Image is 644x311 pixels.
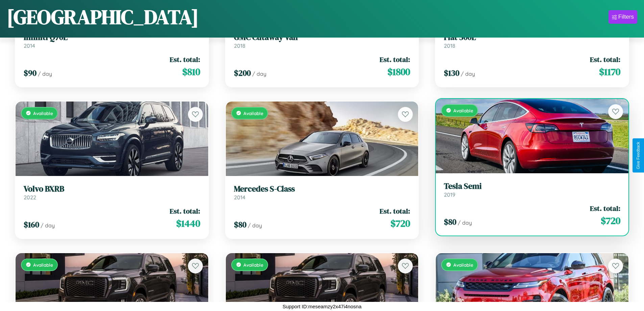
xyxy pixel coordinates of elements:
a: Volvo BXRB2022 [24,184,200,201]
a: Infiniti Q70L2014 [24,32,200,49]
p: Support ID: meseamzy2x47i4nosna [283,302,361,311]
span: 2018 [234,42,245,49]
span: $ 1170 [599,65,620,79]
span: $ 130 [444,67,459,79]
span: $ 1440 [176,217,200,230]
h3: Fiat 500L [444,32,620,42]
span: $ 90 [24,67,37,79]
span: Available [453,262,473,268]
span: Est. total: [590,54,620,64]
span: Est. total: [380,54,410,64]
div: Filters [618,14,634,20]
a: Mercedes S-Class2014 [234,184,410,201]
a: Tesla Semi2019 [444,181,620,198]
div: Give Feedback [636,142,641,169]
span: Available [453,108,473,113]
h3: Tesla Semi [444,181,620,191]
span: / day [252,70,266,77]
h3: Mercedes S-Class [234,184,410,194]
span: Available [243,262,263,268]
h1: [GEOGRAPHIC_DATA] [7,3,199,31]
span: 2018 [444,42,455,49]
span: Est. total: [170,54,200,64]
span: 2019 [444,191,455,198]
a: Fiat 500L2018 [444,32,620,49]
span: Est. total: [380,206,410,216]
span: Available [33,262,53,268]
span: Est. total: [170,206,200,216]
span: 2014 [234,194,245,201]
a: GMC Cutaway Van2018 [234,32,410,49]
h3: Volvo BXRB [24,184,200,194]
span: $ 80 [444,216,456,227]
span: $ 160 [24,219,39,230]
span: $ 810 [182,65,200,79]
span: / day [461,70,475,77]
span: 2014 [24,42,35,49]
span: / day [38,70,52,77]
span: Available [33,110,53,116]
span: $ 1800 [387,65,410,79]
span: / day [458,219,472,226]
h3: GMC Cutaway Van [234,32,410,42]
span: / day [248,222,262,229]
h3: Infiniti Q70L [24,32,200,42]
span: $ 200 [234,67,251,79]
span: $ 720 [601,214,620,227]
span: / day [41,222,55,229]
span: Available [243,110,263,116]
span: $ 80 [234,219,246,230]
button: Filters [609,10,637,24]
span: 2022 [24,194,36,201]
span: Est. total: [590,203,620,213]
span: $ 720 [390,217,410,230]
